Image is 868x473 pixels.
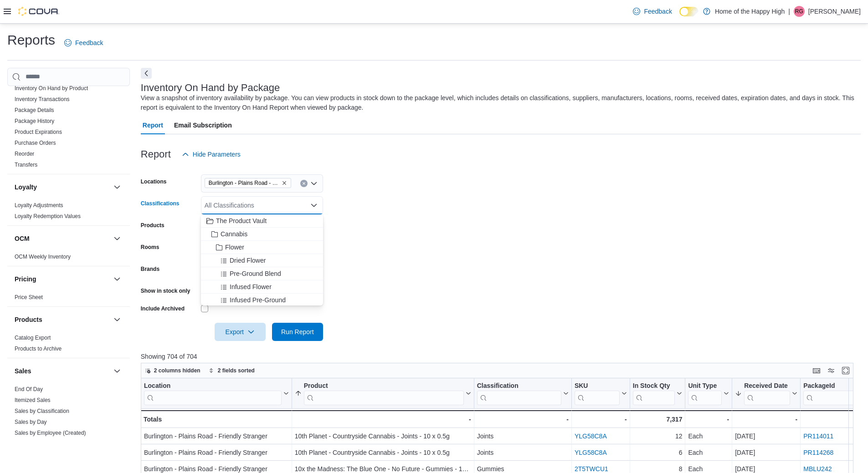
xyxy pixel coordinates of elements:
[282,180,287,186] button: Remove Burlington - Plains Road - Friendly Stranger from selection in this group
[141,82,280,93] h3: Inventory On Hand by Package
[575,382,620,391] div: SKU
[209,178,280,188] span: Burlington - Plains Road - Friendly Stranger
[61,34,107,52] a: Feedback
[281,327,314,336] span: Run Report
[178,145,244,163] button: Hide Parameters
[144,382,282,391] div: Location
[141,149,171,160] h3: Report
[201,241,323,254] button: Flower
[141,352,861,361] p: Showing 704 of 704
[220,323,260,341] span: Export
[225,243,244,252] span: Flower
[15,294,43,301] span: Price Sheet
[310,180,318,187] button: Open list of options
[15,213,81,220] span: Loyalty Redemption Values
[141,200,180,207] label: Classifications
[154,367,200,374] span: 2 columns hidden
[15,96,70,102] a: Inventory Transactions
[7,292,130,306] div: Pricing
[575,382,627,405] button: SKU
[15,366,31,376] h3: Sales
[221,229,247,239] span: Cannabis
[201,214,323,228] button: The Product Vault
[15,397,51,404] span: Itemized Sales
[15,429,86,437] span: Sales by Employee (Created)
[575,449,607,456] a: YLG58C8A
[112,366,123,376] button: Sales
[575,382,620,405] div: SKU URL
[15,345,62,352] span: Products to Archive
[294,382,471,405] button: Product
[15,440,89,448] span: Sales by Employee (Tendered)
[15,117,54,125] span: Package History
[141,265,159,273] label: Brands
[141,287,190,295] label: Show in stock only
[477,382,561,391] div: Classification
[303,382,463,391] div: Product
[141,305,185,312] label: Include Archived
[840,365,851,376] button: Enter fullscreen
[477,382,561,405] div: Classification
[15,275,36,284] h3: Pricing
[15,107,54,113] a: Package Details
[633,431,683,442] div: 12
[688,414,729,425] div: -
[112,233,123,244] button: OCM
[15,234,110,243] button: OCM
[144,382,289,405] button: Location
[7,251,130,266] div: OCM
[15,150,34,158] span: Reorder
[15,85,88,92] a: Inventory On Hand by Product
[218,367,255,374] span: 2 fields sorted
[744,382,790,391] div: Received Date
[112,182,123,193] button: Loyalty
[7,39,130,174] div: Inventory
[112,274,123,285] button: Pricing
[216,216,267,225] span: The Product Vault
[735,382,797,405] button: Received Date
[575,432,607,440] a: YLG58C8A
[15,85,88,92] span: Inventory On Hand by Product
[230,269,281,278] span: Pre-Ground Blend
[15,418,47,426] span: Sales by Day
[633,382,675,391] div: In Stock Qty
[230,282,272,291] span: Infused Flower
[294,414,471,425] div: -
[15,346,62,352] a: Products to Archive
[15,140,56,146] a: Purchase Orders
[15,213,81,219] a: Loyalty Redemption Values
[230,295,286,305] span: Infused Pre-Ground
[15,129,62,135] a: Product Expirations
[303,382,463,405] div: Product
[688,382,722,405] div: Unit Type
[15,419,47,425] a: Sales by Day
[144,382,282,405] div: Location
[15,139,56,147] span: Purchase Orders
[75,38,103,47] span: Feedback
[735,447,797,458] div: [DATE]
[633,447,683,458] div: 6
[15,96,70,103] span: Inventory Transactions
[803,449,833,456] a: PR114268
[15,386,43,393] span: End Of Day
[215,323,266,341] button: Export
[15,386,43,392] a: End Of Day
[300,180,308,187] button: Clear input
[141,178,167,185] label: Locations
[141,365,204,376] button: 2 columns hidden
[310,202,318,209] button: Close list of options
[7,31,55,49] h1: Reports
[715,6,785,17] p: Home of the Happy High
[688,447,729,458] div: Each
[15,294,43,300] a: Price Sheet
[15,202,63,209] span: Loyalty Adjustments
[15,183,110,192] button: Loyalty
[205,365,258,376] button: 2 fields sorted
[144,431,289,442] div: Burlington - Plains Road - Friendly Stranger
[15,366,110,376] button: Sales
[15,254,71,260] a: OCM Weekly Inventory
[143,116,163,134] span: Report
[15,253,71,260] span: OCM Weekly Inventory
[144,447,289,458] div: Burlington - Plains Road - Friendly Stranger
